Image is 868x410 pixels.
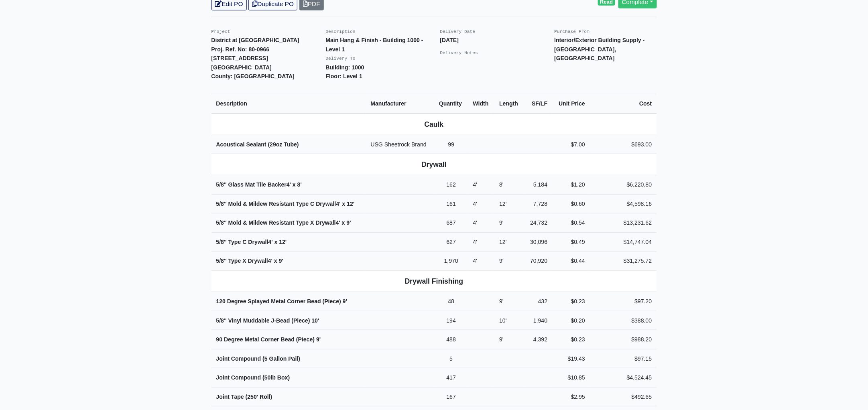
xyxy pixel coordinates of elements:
[342,201,346,207] span: x
[268,239,273,245] span: 4'
[434,292,468,311] td: 48
[590,175,657,195] td: $6,220.80
[216,336,321,343] strong: 90 Degree Metal Corner Bead (Piece)
[216,374,290,381] strong: Joint Compound (50lb Box)
[524,330,552,349] td: 4,392
[499,181,504,188] span: 8'
[552,292,590,311] td: $0.23
[473,219,478,226] span: 4'
[590,349,657,368] td: $97.15
[494,94,524,113] th: Length
[425,120,444,128] b: Caulk
[552,387,590,406] td: $2.95
[552,135,590,154] td: $7.00
[216,298,348,304] strong: 120 Degree Splayed Metal Corner Bead (Piece)
[434,94,468,113] th: Quantity
[326,64,364,71] strong: Building: 1000
[440,37,459,43] strong: [DATE]
[274,258,277,264] span: x
[524,232,552,252] td: 30,096
[552,94,590,113] th: Unit Price
[434,232,468,252] td: 627
[216,219,351,226] strong: 5/8" Mold & Mildew Resistant Type X Drywall
[421,160,447,168] b: Drywall
[499,258,504,264] span: 9'
[590,194,657,213] td: $4,598.16
[326,37,423,53] strong: Main Hang & Finish - Building 1000 - Level 1
[287,181,291,188] span: 4'
[434,330,468,349] td: 488
[216,258,283,264] strong: 5/8" Type X Drywall
[524,175,552,195] td: 5,184
[211,73,295,79] strong: County: [GEOGRAPHIC_DATA]
[499,239,506,245] span: 12'
[552,368,590,388] td: $10.85
[468,94,495,113] th: Width
[216,141,299,148] strong: Acoustical Sealant (29oz Tube)
[336,219,340,226] span: 4'
[347,219,351,226] span: 9'
[216,317,319,324] strong: 5/8" Vinyl Muddable J-Bead (Piece)
[279,258,283,264] span: 9'
[552,213,590,233] td: $0.54
[499,219,504,226] span: 9'
[434,252,468,271] td: 1,970
[555,36,657,63] p: Interior/Exterior Building Supply - [GEOGRAPHIC_DATA], [GEOGRAPHIC_DATA]
[434,368,468,388] td: 417
[326,73,363,79] strong: Floor: Level 1
[590,252,657,271] td: $31,275.72
[590,213,657,233] td: $13,231.62
[336,201,341,207] span: 4'
[590,311,657,330] td: $388.00
[499,201,506,207] span: 12'
[590,387,657,406] td: $492.65
[216,201,355,207] strong: 5/8" Mold & Mildew Resistant Type C Drywall
[211,46,270,53] strong: Proj. Ref. No: 80-0966
[216,394,272,400] strong: Joint Tape (250' Roll)
[434,175,468,195] td: 162
[590,232,657,252] td: $14,747.04
[434,349,468,368] td: 5
[590,368,657,388] td: $4,524.45
[473,239,478,245] span: 4'
[347,201,354,207] span: 12'
[434,311,468,330] td: 194
[590,330,657,349] td: $988.20
[473,258,478,264] span: 4'
[440,51,478,55] small: Delivery Notes
[274,239,278,245] span: x
[434,213,468,233] td: 687
[524,194,552,213] td: 7,728
[312,317,319,324] span: 10'
[211,94,366,113] th: Description
[366,94,434,113] th: Manufacturer
[211,29,230,34] small: Project
[552,252,590,271] td: $0.44
[405,277,463,285] b: Drywall Finishing
[366,135,434,154] td: USG Sheetrock Brand
[326,29,356,34] small: Description
[499,298,504,304] span: 9'
[499,317,506,324] span: 10'
[552,330,590,349] td: $0.23
[555,29,590,34] small: Purchase From
[524,311,552,330] td: 1,940
[552,349,590,368] td: $19.43
[524,252,552,271] td: 70,920
[216,355,301,362] strong: Joint Compound (5 Gallon Pail)
[434,194,468,213] td: 161
[499,336,504,343] span: 9'
[211,64,272,71] strong: [GEOGRAPHIC_DATA]
[293,181,296,188] span: x
[279,239,287,245] span: 12'
[211,37,299,43] strong: District at [GEOGRAPHIC_DATA]
[552,232,590,252] td: $0.49
[590,94,657,113] th: Cost
[268,258,272,264] span: 4'
[434,387,468,406] td: 167
[440,29,476,34] small: Delivery Date
[524,94,552,113] th: SF/LF
[211,55,268,61] strong: [STREET_ADDRESS]
[552,194,590,213] td: $0.60
[316,336,321,343] span: 9'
